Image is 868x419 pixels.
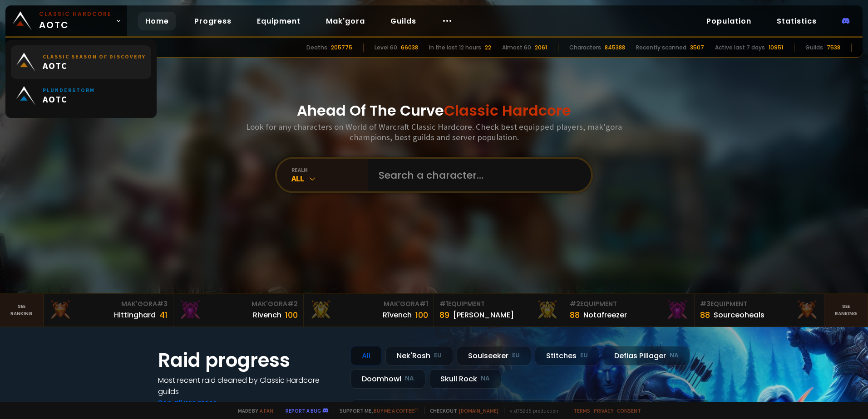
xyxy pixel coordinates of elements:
div: Rîvench [383,309,412,321]
a: a fan [260,407,273,414]
a: Mak'Gora#1Rîvench100 [304,294,434,326]
div: Mak'Gora [309,299,428,309]
div: Stitches [535,346,599,365]
h3: Look for any characters on World of Warcraft Classic Hardcore. Check best equipped players, mak'g... [242,122,626,142]
div: 845388 [605,44,625,52]
div: Recently scanned [636,44,686,52]
div: 41 [159,309,168,321]
div: Rivench [253,309,281,321]
div: Characters [569,44,601,52]
div: Equipment [570,299,689,309]
div: Equipment [439,299,558,309]
small: EU [434,351,442,360]
span: Support me, [334,407,419,414]
div: Notafreezer [583,309,627,321]
div: 7538 [827,44,840,52]
a: See all progress [158,398,217,408]
div: 2061 [535,44,547,52]
div: 3507 [690,44,704,52]
div: Almost 60 [502,44,531,52]
span: # 1 [419,299,428,308]
div: realm [291,166,368,173]
small: NA [405,374,414,383]
a: #3Equipment88Sourceoheals [695,294,825,326]
span: # 2 [570,299,580,308]
span: # 3 [700,299,710,308]
span: Made by [232,407,273,414]
a: #2Equipment88Notafreezer [564,294,695,326]
div: Soulseeker [457,346,531,365]
a: #1Equipment89[PERSON_NAME] [434,294,564,326]
a: Report a bug [286,407,321,414]
div: Nek'Rosh [385,346,453,365]
div: 10951 [769,44,783,52]
a: Privacy [594,407,613,414]
a: Mak'gora [319,12,372,30]
span: Checkout [424,407,498,414]
span: Classic Hardcore [444,100,571,121]
div: 100 [285,309,298,321]
a: Statistics [769,12,824,30]
span: AOTC [43,93,95,105]
span: # 1 [439,299,448,308]
a: Classic HardcoreAOTC [5,5,127,36]
a: [DOMAIN_NAME] [459,407,498,414]
span: # 3 [157,299,168,308]
div: 66038 [401,44,418,52]
div: Sourceoheals [714,309,764,321]
div: 22 [485,44,491,52]
small: Classic Season of Discovery [43,53,146,60]
a: Guilds [383,12,424,30]
small: EU [580,351,588,360]
small: NA [481,374,490,383]
input: Search a character... [373,159,580,191]
small: NA [670,351,679,360]
div: Skull Rock [429,369,501,389]
h1: Ahead Of The Curve [297,100,571,122]
div: 88 [700,309,710,321]
span: # 2 [287,299,298,308]
a: Terms [573,407,590,414]
div: Level 60 [375,44,397,52]
div: Guilds [805,44,823,52]
div: 205775 [331,44,352,52]
div: All [291,173,368,184]
a: Consent [617,407,641,414]
h1: Raid progress [158,346,340,375]
a: Classic Season of DiscoveryAOTC [11,45,151,79]
span: AOTC [43,60,146,71]
a: Mak'Gora#3Hittinghard41 [44,294,174,326]
div: Defias Pillager [603,346,690,365]
div: 89 [439,309,449,321]
h4: Most recent raid cleaned by Classic Hardcore guilds [158,375,340,397]
div: Doomhowl [350,369,425,389]
small: Plunderstorm [43,87,95,93]
div: Equipment [700,299,819,309]
span: AOTC [39,10,112,32]
small: EU [512,351,520,360]
div: Mak'Gora [179,299,298,309]
div: Hittinghard [114,309,156,321]
small: Classic Hardcore [39,10,112,18]
a: PlunderstormAOTC [11,79,151,112]
span: v. d752d5 - production [504,407,558,414]
a: Equipment [250,12,308,30]
a: Population [699,12,759,30]
a: Seeranking [824,294,868,326]
div: [PERSON_NAME] [453,309,514,321]
div: Deaths [306,44,327,52]
div: 88 [570,309,580,321]
div: 100 [415,309,428,321]
a: Progress [187,12,239,30]
div: Mak'Gora [49,299,168,309]
div: All [350,346,382,365]
a: Buy me a coffee [374,407,419,414]
a: Mak'Gora#2Rivench100 [173,294,304,326]
a: Home [138,12,176,30]
div: In the last 12 hours [429,44,481,52]
div: Active last 7 days [715,44,765,52]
